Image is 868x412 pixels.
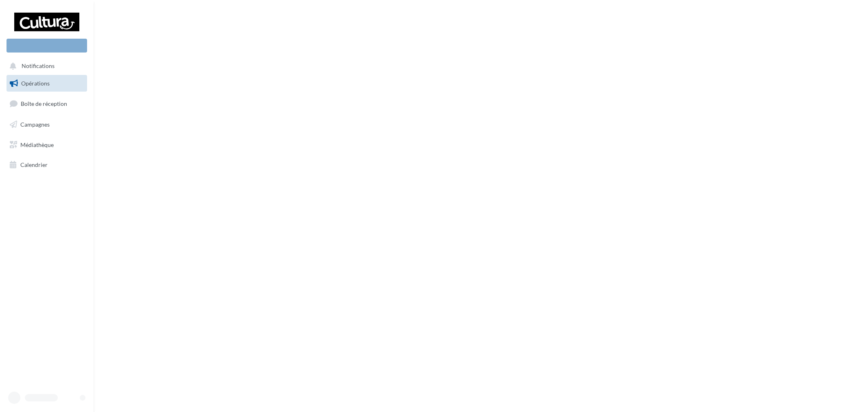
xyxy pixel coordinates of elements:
span: Boîte de réception [21,100,67,107]
div: Nouvelle campagne [7,39,87,53]
a: Calendrier [5,156,89,173]
a: Opérations [5,75,89,92]
span: Médiathèque [20,141,54,148]
a: Boîte de réception [5,95,89,112]
span: Campagnes [20,121,50,128]
span: Calendrier [20,161,48,168]
a: Médiathèque [5,136,89,153]
span: Notifications [22,63,55,70]
a: Campagnes [5,116,89,133]
span: Opérations [21,80,50,87]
